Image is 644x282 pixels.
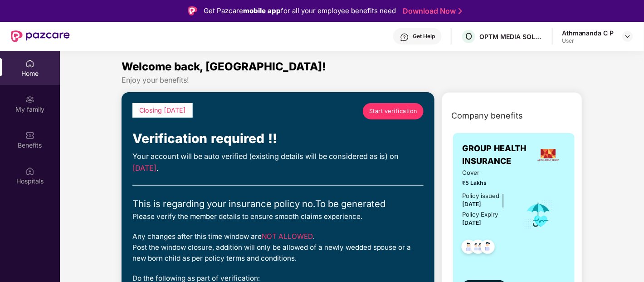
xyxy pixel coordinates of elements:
[132,231,424,264] div: Any changes after this time window are . Post the window closure, addition will only be allowed o...
[25,59,34,68] img: svg+xml;base64,PHN2ZyBpZD0iSG9tZSIgeG1sbnM9Imh0dHA6Ly93d3cudzMub3JnLzIwMDAvc3ZnIiB3aWR0aD0iMjAiIG...
[25,167,34,176] img: svg+xml;base64,PHN2ZyBpZD0iSG9zcGl0YWxzIiB4bWxucz0iaHR0cDovL3d3dy53My5vcmcvMjAwMC9zdmciIHdpZHRoPS...
[462,201,481,208] span: [DATE]
[536,143,561,167] img: insurerLogo
[479,32,543,41] div: OPTM MEDIA SOLUTIONS PRIVATE LIMITED
[243,6,281,15] strong: mobile app
[122,60,326,73] span: Welcome back, [GEOGRAPHIC_DATA]!
[132,151,424,174] div: Your account will be auto verified (existing details will be considered as is) on .
[467,237,489,259] img: svg+xml;base64,PHN2ZyB4bWxucz0iaHR0cDovL3d3dy53My5vcmcvMjAwMC9zdmciIHdpZHRoPSI0OC45MTUiIGhlaWdodD...
[562,29,614,37] div: Athmananda C P
[403,6,459,16] a: Download Now
[400,33,409,42] img: svg+xml;base64,PHN2ZyBpZD0iSGVscC0zMngzMiIgeG1sbnM9Imh0dHA6Ly93d3cudzMub3JnLzIwMDAvc3ZnIiB3aWR0aD...
[25,95,34,104] img: svg+xml;base64,PHN2ZyB3aWR0aD0iMjAiIGhlaWdodD0iMjAiIHZpZXdCb3g9IjAgMCAyMCAyMCIgZmlsbD0ibm9uZSIgeG...
[132,129,424,148] div: Verification required !!
[188,6,197,15] img: Logo
[363,103,424,119] a: Start verification
[462,210,498,219] div: Policy Expiry
[462,178,511,187] span: ₹5 Lakhs
[477,237,499,259] img: svg+xml;base64,PHN2ZyB4bWxucz0iaHR0cDovL3d3dy53My5vcmcvMjAwMC9zdmciIHdpZHRoPSI0OC45NDMiIGhlaWdodD...
[413,33,435,40] div: Get Help
[132,163,156,173] span: [DATE]
[25,131,34,140] img: svg+xml;base64,PHN2ZyBpZD0iQmVuZWZpdHMiIHhtbG5zPSJodHRwOi8vd3d3LnczLm9yZy8yMDAwL3N2ZyIgd2lkdGg9Ij...
[451,109,523,122] span: Company benefits
[462,191,499,201] div: Policy issued
[462,219,481,226] span: [DATE]
[458,237,480,259] img: svg+xml;base64,PHN2ZyB4bWxucz0iaHR0cDovL3d3dy53My5vcmcvMjAwMC9zdmciIHdpZHRoPSI0OC45NDMiIGhlaWdodD...
[624,33,631,40] img: svg+xml;base64,PHN2ZyBpZD0iRHJvcGRvd24tMzJ4MzIiIHhtbG5zPSJodHRwOi8vd3d3LnczLm9yZy8yMDAwL3N2ZyIgd2...
[11,30,70,42] img: New Pazcare Logo
[459,6,462,16] img: Stroke
[132,197,424,211] div: This is regarding your insurance policy no. To be generated
[139,106,186,114] span: Closing [DATE]
[262,232,313,241] span: NOT ALLOWED
[204,5,396,16] div: Get Pazcare for all your employee benefits need
[122,75,582,85] div: Enjoy your benefits!
[524,200,553,230] img: icon
[462,168,511,178] span: Cover
[465,31,472,42] span: O
[462,142,531,168] span: GROUP HEALTH INSURANCE
[369,107,417,116] span: Start verification
[132,211,424,222] div: Please verify the member details to ensure smooth claims experience.
[562,37,614,45] div: User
